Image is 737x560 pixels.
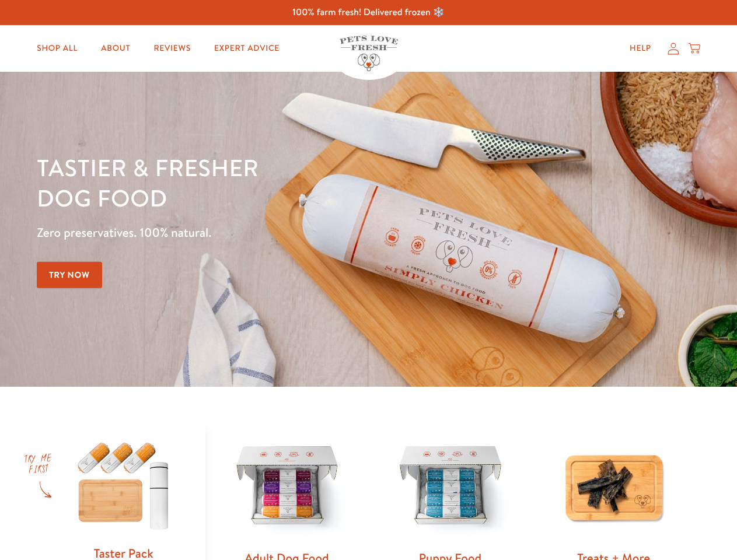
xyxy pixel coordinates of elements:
a: Try Now [37,262,102,288]
a: Help [620,37,661,60]
a: Expert Advice [205,37,289,60]
a: Reviews [144,37,200,60]
a: Shop All [27,37,87,60]
h1: Tastier & fresher dog food [37,152,479,213]
p: Zero preservatives. 100% natural. [37,222,479,243]
img: Pets Love Fresh [340,36,398,71]
a: About [92,37,139,60]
